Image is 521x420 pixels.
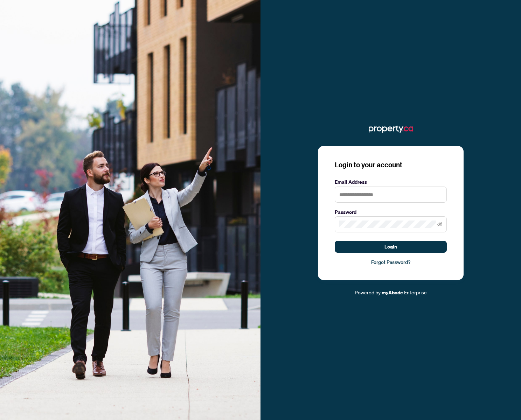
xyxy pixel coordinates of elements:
a: Forgot Password? [335,258,447,266]
label: Email Address [335,178,447,186]
label: Password [335,208,447,216]
span: Enterprise [404,289,427,295]
span: Powered by [355,289,381,295]
h3: Login to your account [335,160,447,170]
button: Login [335,241,447,253]
img: ma-logo [369,124,413,135]
span: Login [384,241,397,252]
span: eye-invisible [437,222,442,227]
a: myAbode [382,289,403,296]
